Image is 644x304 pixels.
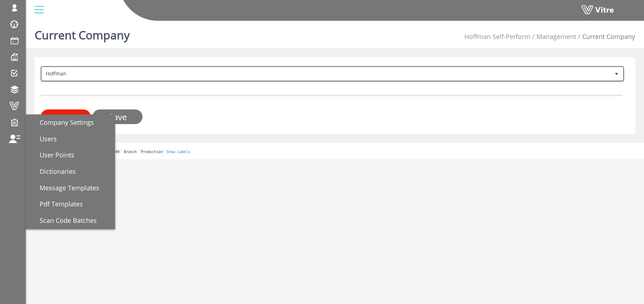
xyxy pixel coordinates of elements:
span: Pdf Templates [31,200,83,208]
li: Current Company [576,32,635,41]
span: Scan Code Batches [31,216,97,225]
span: User Points [31,151,74,159]
h1: Current Company [35,18,130,48]
a: Hoffman Self-Perform [464,32,530,41]
span: select [610,67,623,80]
input: Save [93,109,143,124]
a: Show Labels [166,150,190,154]
a: Dictionaries [26,163,115,180]
span: Dictionaries [31,167,76,176]
span: Company Settings [31,118,94,127]
input: Cancel [41,109,91,124]
span: Hoffman [42,67,610,80]
a: Users [26,131,115,147]
a: Pdf Templates [26,196,115,212]
a: Company Settings [26,114,115,131]
a: User Points [26,147,115,163]
span: Users [31,134,57,143]
a: Message Templates [26,180,115,196]
span: Message Templates [31,183,99,192]
li: Management [530,32,576,41]
a: Scan Code Batches [26,212,115,229]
